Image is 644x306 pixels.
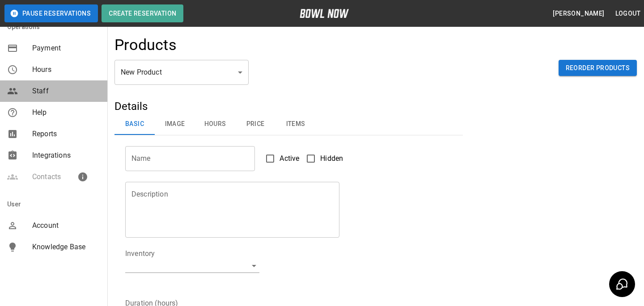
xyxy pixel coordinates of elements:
[102,4,183,22] button: Create Reservation
[300,9,349,18] img: logo
[32,220,100,231] span: Account
[32,150,100,161] span: Integrations
[549,5,608,22] button: [PERSON_NAME]
[195,113,235,135] button: Hours
[32,43,100,54] span: Payment
[280,153,299,164] span: Active
[125,248,155,259] legend: Inventory
[114,113,155,135] button: Basic
[32,64,100,75] span: Hours
[155,113,195,135] button: Image
[114,113,463,135] div: basic tabs example
[275,113,316,135] button: Items
[320,153,343,164] span: Hidden
[114,99,463,113] h5: Details
[612,5,644,22] button: Logout
[114,60,249,85] div: New Product
[301,149,343,168] label: Hidden products will not be visible to customers. You can still create and use them for bookings.
[32,107,100,118] span: Help
[235,113,275,135] button: Price
[4,4,98,22] button: Pause Reservations
[32,129,100,139] span: Reports
[32,242,100,252] span: Knowledge Base
[114,36,177,54] h4: Products
[559,60,637,76] button: Reorder Products
[32,86,100,96] span: Staff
